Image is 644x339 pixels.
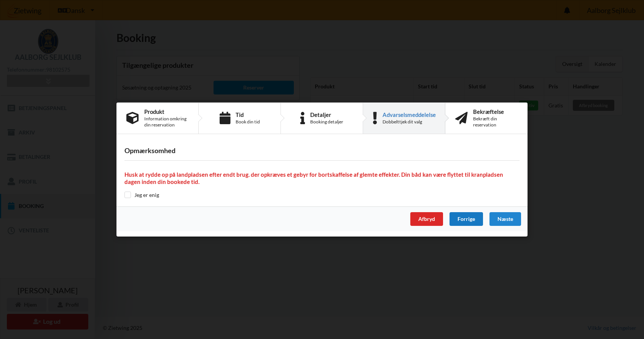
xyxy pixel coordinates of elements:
div: Produkt [144,109,188,115]
div: Næste [489,212,521,226]
div: Afbryd [410,212,443,226]
div: Forrige [450,212,483,226]
label: Jeg er enig [124,192,159,198]
h4: Husk at rydde op på landpladsen efter endt brug. der opkræves et gebyr for bortskaffelse af glemt... [124,171,520,186]
div: Information omkring din reservation [144,116,188,128]
div: Detaljer [310,112,343,118]
div: Tid [236,112,260,118]
div: Dobbelttjek dit valg [383,119,436,125]
div: Book din tid [236,119,260,125]
h3: Opmærksomhed [124,146,520,155]
div: Bekræft din reservation [473,116,518,128]
div: Bekræftelse [473,109,518,115]
div: Advarselsmeddelelse [383,112,436,118]
div: Booking detaljer [310,119,343,125]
